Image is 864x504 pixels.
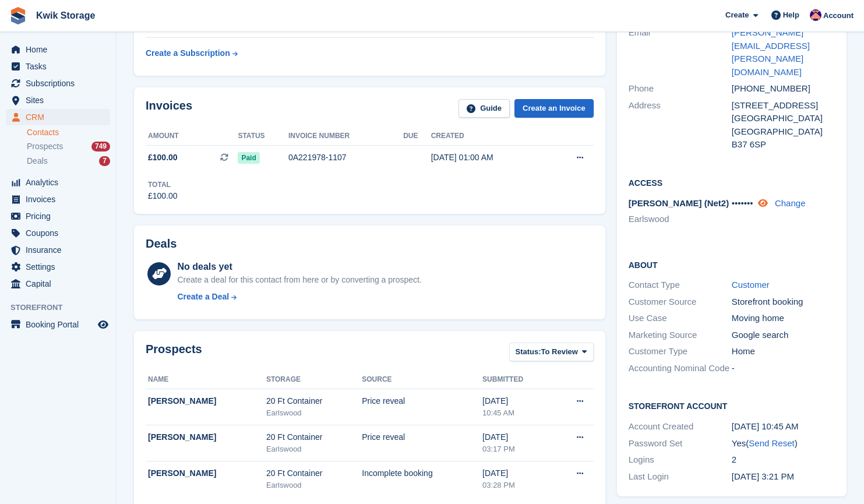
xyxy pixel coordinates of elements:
h2: Access [629,177,835,188]
div: Moving home [732,312,835,325]
span: Subscriptions [26,75,96,91]
div: Storefront booking [732,295,835,309]
div: Marketing Source [629,329,732,342]
div: No deals yet [177,260,421,274]
span: ( ) [746,438,797,448]
span: Help [783,9,799,21]
div: [STREET_ADDRESS] [732,99,835,112]
div: 2 [732,453,835,467]
a: Prospects 749 [27,140,110,153]
div: 10:45 AM [482,407,552,419]
div: Password Set [629,437,732,450]
span: Coupons [26,225,96,241]
th: Submitted [482,371,552,389]
div: B37 6SP [732,138,835,151]
span: To Review [541,346,578,358]
div: 03:17 PM [482,443,552,455]
th: Due [403,127,431,146]
div: [PERSON_NAME] [148,467,266,480]
div: [DATE] [482,431,552,443]
div: 20 Ft Container [266,431,362,443]
div: Home [732,345,835,358]
a: Contacts [27,127,110,138]
span: ••••••• [732,198,753,208]
a: Deals 7 [27,155,110,167]
button: Status: To Review [509,343,594,362]
a: menu [6,92,110,108]
div: Contact Type [629,279,732,292]
span: CRM [26,109,96,125]
span: [PERSON_NAME] (Net2) [629,198,729,208]
a: menu [6,75,110,91]
th: Storage [266,371,362,389]
span: Create [725,9,749,21]
div: Customer Source [629,295,732,309]
a: Create a Deal [177,291,421,303]
div: Earlswood [266,407,362,419]
div: Last Login [629,470,732,484]
span: Invoices [26,191,96,207]
a: menu [6,109,110,125]
span: Pricing [26,208,96,224]
a: menu [6,191,110,207]
div: [PHONE_NUMBER] [732,82,835,96]
div: Phone [629,82,732,96]
a: menu [6,316,110,333]
a: menu [6,259,110,275]
img: Jade Stanley [810,9,821,21]
th: Invoice number [288,127,403,146]
div: [GEOGRAPHIC_DATA] [732,125,835,139]
a: menu [6,174,110,191]
span: Account [823,10,854,22]
div: Incomplete booking [362,467,482,480]
a: menu [6,276,110,292]
span: Sites [26,92,96,108]
span: Booking Portal [26,316,96,333]
th: Name [146,371,266,389]
span: Paid [238,152,259,164]
a: Create a Subscription [146,43,238,64]
div: Price reveal [362,431,482,443]
h2: About [629,259,835,270]
div: Accounting Nominal Code [629,362,732,375]
div: Email [629,26,732,79]
div: 749 [91,142,110,151]
th: Created [431,127,548,146]
div: Account Created [629,420,732,433]
li: Earlswood [629,213,732,226]
a: menu [6,208,110,224]
div: Earlswood [266,480,362,491]
span: Home [26,41,96,58]
div: [DATE] [482,467,552,480]
div: Create a deal for this contact from here or by converting a prospect. [177,274,421,286]
h2: Deals [146,237,177,251]
a: menu [6,41,110,58]
span: Storefront [10,302,116,313]
div: £100.00 [148,190,178,202]
h2: Invoices [146,99,192,118]
div: [DATE] 01:00 AM [431,151,548,164]
a: menu [6,58,110,75]
div: 03:28 PM [482,480,552,491]
span: Prospects [27,141,63,152]
div: 0A221978-1107 [288,151,403,164]
div: 20 Ft Container [266,467,362,480]
div: Create a Subscription [146,47,230,59]
img: stora-icon-8386f47178a22dfd0bd8f6a31ec36ba5ce8667c1dd55bd0f319d3a0aa187defe.svg [9,7,27,24]
a: menu [6,242,110,258]
h2: Storefront Account [629,400,835,411]
div: Logins [629,453,732,467]
time: 2025-09-02 14:21:36 UTC [732,471,794,481]
a: Change [775,198,806,208]
div: Create a Deal [177,291,229,303]
div: [PERSON_NAME] [148,431,266,443]
div: Yes [732,437,835,450]
a: Send Reset [749,438,794,448]
div: 7 [99,156,110,166]
a: [PERSON_NAME][EMAIL_ADDRESS][PERSON_NAME][DOMAIN_NAME] [732,27,810,77]
th: Amount [146,127,238,146]
div: - [732,362,835,375]
th: Status [238,127,288,146]
a: menu [6,225,110,241]
div: Price reveal [362,395,482,407]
